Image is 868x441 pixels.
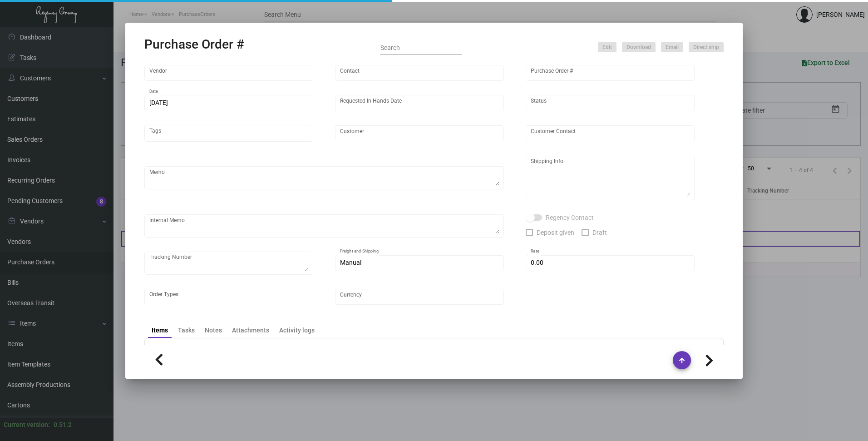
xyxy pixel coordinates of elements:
button: Direct ship [689,42,724,52]
div: Items [152,326,168,335]
div: 0.51.2 [54,420,72,430]
span: Direct ship [693,44,719,51]
span: Email [666,44,679,51]
button: Email [661,42,683,52]
div: Notes [205,326,222,335]
div: Activity logs [279,326,315,335]
div: Attachments [232,326,269,335]
span: Download [626,44,651,51]
button: Download [622,42,656,52]
h2: Purchase Order # [144,37,244,52]
span: Manual [340,259,361,266]
span: Edit [602,44,612,51]
div: Tasks [178,326,195,335]
span: Deposit given [537,227,574,238]
div: Current version: [4,420,50,430]
span: Draft [592,227,607,238]
span: Regency Contact [546,212,594,223]
button: Edit [598,42,616,52]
